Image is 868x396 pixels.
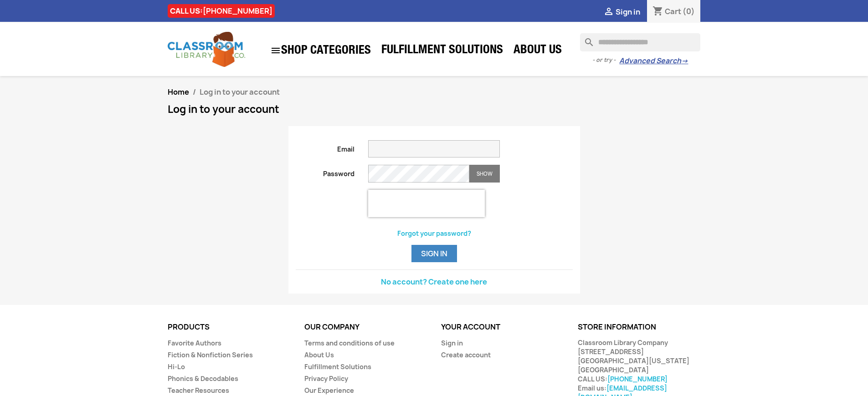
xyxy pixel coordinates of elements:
[168,323,291,331] p: Products
[200,87,280,97] span: Log in to your account
[168,32,245,67] img: Classroom Library Company
[168,362,185,371] a: Hi-Lo
[377,42,508,60] a: Fulfillment Solutions
[270,45,281,56] i: 
[592,56,619,65] span: - or try -
[411,245,457,262] button: Sign in
[619,56,688,66] a: Advanced Search→
[441,339,463,347] a: Sign in
[509,42,566,60] a: About Us
[168,350,253,359] a: Fiction & Nonfiction Series
[304,350,334,359] a: About Us
[168,104,701,115] h1: Log in to your account
[616,7,640,17] span: Sign in
[168,374,238,383] a: Phonics & Decodables
[580,33,591,44] i: search
[397,229,471,238] a: Forgot your password?
[607,375,668,383] a: [PHONE_NUMBER]
[469,165,500,183] button: Show
[289,165,362,178] label: Password
[603,7,614,18] i: 
[368,165,469,183] input: Password input
[168,4,275,18] div: CALL US:
[304,386,354,395] a: Our Experience
[368,190,485,217] iframe: reCAPTCHA
[304,362,371,371] a: Fulfillment Solutions
[289,140,362,154] label: Email
[580,33,700,51] input: Search
[203,6,272,16] a: [PHONE_NUMBER]
[578,323,701,331] p: Store information
[681,56,688,66] span: →
[665,6,681,16] span: Cart
[266,41,375,61] a: SHOP CATEGORIES
[441,350,491,359] a: Create account
[168,386,229,395] a: Teacher Resources
[441,322,500,332] a: Your account
[683,6,695,16] span: (0)
[603,7,640,17] a:  Sign in
[304,323,427,331] p: Our company
[168,87,189,97] a: Home
[304,339,395,347] a: Terms and conditions of use
[168,339,221,347] a: Favorite Authors
[381,277,487,287] a: No account? Create one here
[304,374,348,383] a: Privacy Policy
[652,6,663,17] i: shopping_cart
